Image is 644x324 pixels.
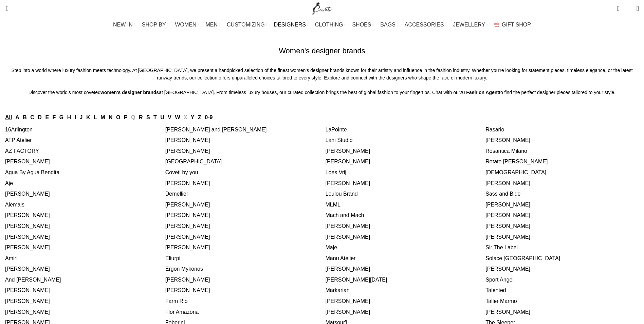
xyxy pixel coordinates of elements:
[380,21,395,28] span: BAGS
[5,234,50,240] a: [PERSON_NAME]
[5,137,32,143] a: ATP Atelier
[5,277,61,283] a: And [PERSON_NAME]
[165,159,222,164] a: [GEOGRAPHIC_DATA]
[198,114,201,120] a: Z
[165,169,198,175] a: Coveti by you
[2,2,8,15] a: Search
[274,18,308,32] a: DESIGNERS
[494,18,531,32] a: GIFT SHOP
[139,114,143,120] a: R
[315,21,343,28] span: CLOTHING
[326,180,370,186] a: [PERSON_NAME]
[38,114,42,120] a: D
[165,148,210,154] a: [PERSON_NAME]
[485,169,546,175] a: [DEMOGRAPHIC_DATA]
[5,298,50,304] a: [PERSON_NAME]
[5,223,50,229] a: [PERSON_NAME]
[326,148,370,154] a: [PERSON_NAME]
[59,114,63,120] a: G
[165,298,188,304] a: Farm Rio
[94,114,97,120] a: L
[124,114,128,120] a: P
[326,223,370,229] a: [PERSON_NAME]
[625,2,631,15] div: My Wishlist
[405,18,446,32] a: ACCESSORIES
[165,223,210,229] a: [PERSON_NAME]
[165,202,210,208] a: [PERSON_NAME]
[109,114,113,120] a: N
[485,148,527,154] a: Rosantica Milano
[5,169,59,175] a: Agua By Agua Bendita
[5,148,39,154] a: AZ FACTORY
[326,212,364,218] a: Mach and Mach
[30,114,34,120] a: C
[113,21,133,28] span: NEW IN
[116,114,120,120] a: O
[165,212,210,218] a: [PERSON_NAME]
[326,159,370,164] a: [PERSON_NAME]
[326,234,370,240] a: [PERSON_NAME]
[326,266,370,272] a: [PERSON_NAME]
[2,18,642,32] div: Main navigation
[326,127,347,132] a: LaPointe
[191,114,195,120] a: Y
[5,127,33,132] a: 16Arlington
[100,90,159,95] strong: women's designer brands
[5,202,24,208] a: Alemais
[311,5,333,11] a: Site logo
[206,18,220,32] a: MEN
[5,245,50,250] a: [PERSON_NAME]
[5,212,50,218] a: [PERSON_NAME]
[460,90,499,95] strong: AI Fashion Agent
[175,18,199,32] a: WOMEN
[485,277,514,283] a: Sport Angel
[5,191,50,197] a: [PERSON_NAME]
[485,266,530,272] a: [PERSON_NAME]
[100,114,105,120] a: M
[502,21,531,28] span: GIFT SHOP
[165,255,180,261] a: Eliurpi
[165,180,210,186] a: [PERSON_NAME]
[453,21,485,28] span: JEWELLERY
[405,21,444,28] span: ACCESSORIES
[485,127,504,132] a: Rasario
[5,180,13,186] a: Aje
[352,18,373,32] a: SHOES
[5,287,50,293] a: [PERSON_NAME]
[165,287,210,293] a: [PERSON_NAME]
[326,169,347,175] a: Loes Vrij
[146,114,150,120] a: S
[326,298,370,304] a: [PERSON_NAME]
[326,287,350,293] a: Markarian
[326,309,370,315] a: [PERSON_NAME]
[5,67,639,82] p: Step into a world where luxury fashion meets technology. At [GEOGRAPHIC_DATA], we present a handp...
[485,298,517,304] a: Taller Marmo
[131,114,135,120] span: Q
[142,21,166,28] span: SHOP BY
[205,114,213,120] a: 0-9
[618,3,623,8] span: 0
[67,114,71,120] a: H
[165,191,188,197] a: Demellier
[45,114,49,120] a: E
[165,234,210,240] a: [PERSON_NAME]
[5,89,639,96] p: Discover the world’s most coveted at [GEOGRAPHIC_DATA]. From timeless luxury houses, our curated ...
[165,277,210,283] a: [PERSON_NAME]
[80,114,83,120] a: J
[485,180,530,186] a: [PERSON_NAME]
[142,18,168,32] a: SHOP BY
[5,266,50,272] a: [PERSON_NAME]
[165,137,210,143] a: [PERSON_NAME]
[165,245,210,250] a: [PERSON_NAME]
[485,245,518,250] a: Sir The Label
[15,114,19,120] a: A
[326,191,358,197] a: Loulou Brand
[160,114,164,120] a: U
[326,255,356,261] a: Manu Atelier
[485,223,530,229] a: [PERSON_NAME]
[227,18,267,32] a: CUSTOMIZING
[23,114,27,120] a: B
[485,234,530,240] a: [PERSON_NAME]
[485,255,560,261] a: Solace [GEOGRAPHIC_DATA]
